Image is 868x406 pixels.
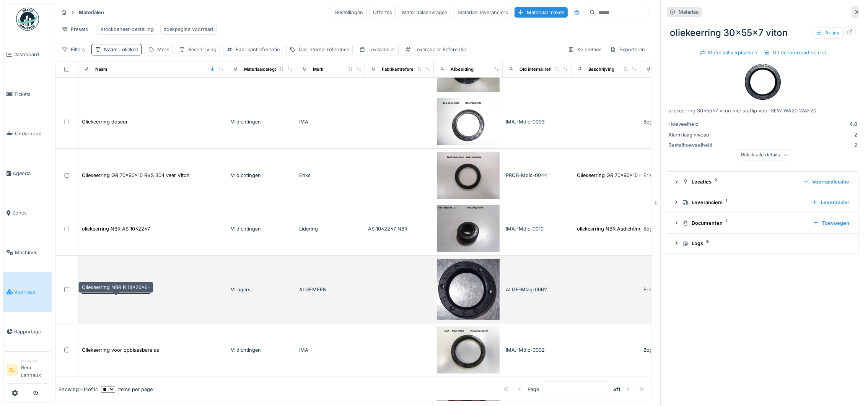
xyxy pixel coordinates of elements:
[3,154,52,193] a: Agenda
[21,358,49,364] div: Manager
[506,346,568,354] div: IMA.-Mdic-0002
[437,205,500,252] img: oliekeerring NBR AS 10x22x7
[76,9,107,16] strong: Materialen
[299,118,362,125] div: IMA
[368,46,395,53] div: Leverancier
[117,47,138,52] span: : oliekee
[12,209,49,216] span: Zones
[244,66,283,73] div: Materiaalcategorie
[82,346,159,354] div: Oliekeerring voor opblaasbare as
[679,8,700,16] div: Materiaal
[299,346,362,354] div: IMA
[670,175,855,189] summary: Locaties2Voorraadlocatie
[565,44,605,55] div: Kolommen
[729,131,857,138] div: 2
[58,24,91,35] div: Presets
[95,66,107,73] div: Naam
[761,47,830,58] div: Uit de voorraad nemen
[729,141,857,149] div: 2
[230,225,293,232] div: M dichtingen
[682,178,797,185] div: Locaties
[577,172,691,179] div: Oliekeerring GR 70x90x10 RVS 304 veer Viton ...
[437,98,500,145] img: Oliekeerring doseur
[667,23,859,43] div: oliekeerring 30x55x7 viton
[299,286,362,293] div: ALGEMEEN
[643,226,693,232] span: Bogaert transmission
[59,386,98,393] div: Showing 1 - 14 of 14
[3,35,52,75] a: Dashboard
[58,44,88,55] div: Filters
[813,27,843,38] div: Acties
[454,7,511,18] div: Materiaal leveranciers
[437,259,500,320] img: Oliekeerring NBR R 18x26x6-
[299,225,362,232] div: Lidering
[101,26,154,33] div: stockbeheer-bestelling
[744,63,782,101] img: oliekeerring 30x55x7 viton
[643,172,655,178] span: Eriks
[299,172,362,179] div: Eriks
[368,225,431,232] div: AS 10x22x7 NBR
[299,46,349,53] div: Old internal reference
[399,7,451,18] div: Materiaalaanvragen
[3,233,52,273] a: Machines
[670,195,855,209] summary: Leveranciers1Leverancier
[800,177,852,187] div: Voorraadlocatie
[738,149,791,160] div: Bekijk alle details
[157,46,169,53] div: Merk
[643,287,655,292] span: Eriks
[16,8,39,31] img: Badge_color-CXgf-gQk.svg
[21,358,49,382] li: Beni Lannaux
[670,237,855,251] summary: Logs6
[78,282,153,293] div: Oliekeerring NBR R 18x26x6-
[809,197,852,208] div: Leverancier
[313,66,323,73] div: Merk
[82,172,190,179] div: Oliekeerring GR 70x90x10 RVS 304 veer Viton
[104,46,138,53] div: Naam
[3,114,52,154] a: Onderhoud
[668,120,726,128] div: Hoeveelheid
[3,272,52,312] a: Voorraad
[643,347,693,353] span: Bogaert transmission
[188,46,217,53] div: Beschrijving
[3,193,52,233] a: Zones
[236,46,280,53] div: Fabrikantreferentie
[14,288,49,296] span: Voorraad
[506,286,568,293] div: ALGE-Mlag-0062
[506,225,568,232] div: IMA.-Mdic-0010
[682,219,807,227] div: Documenten
[437,152,500,199] img: Oliekeerring GR 70x90x10 RVS 304 veer Viton
[451,66,474,73] div: Afbeelding
[810,218,852,228] div: Toevoegen
[643,119,693,125] span: Bogaert transmission
[15,130,49,137] span: Onderhoud
[613,386,620,393] strong: of 1
[437,326,500,374] img: Oliekeerring voor opblaasbare as
[230,346,293,354] div: M dichtingen
[607,44,648,55] div: Exporteren
[7,364,18,376] li: BL
[230,118,293,125] div: M dichtingen
[370,7,396,18] div: Offertes
[15,249,49,256] span: Machines
[14,328,49,335] span: Rapportage
[668,141,726,149] div: Bestelhoeveelheid
[82,118,128,125] div: Oliekeerring doseur
[519,66,565,73] div: Old internal reference
[82,225,150,232] div: oliekeerring NBR AS 10x22x7
[14,91,49,98] span: Tickets
[682,240,849,247] div: Logs
[230,172,293,179] div: M dichtingen
[101,386,153,393] div: items per page
[506,172,568,179] div: PROB-Mdic-0044
[577,225,697,232] div: oliekeerring NBR Asdichting IMA preformer AS 10...
[382,66,422,73] div: Fabrikantreferentie
[13,51,49,58] span: Dashboard
[13,170,49,177] span: Agenda
[668,131,726,138] div: Alarm laag niveau
[230,286,293,293] div: M lagers
[696,47,761,58] div: Materiaal verplaatsen
[528,386,539,393] div: Page
[668,107,857,114] div: oliekeerring 30x55x7 viton met stoflip voor SEW WA20 WAF20
[506,118,568,125] div: IMA.-Mdic-0003
[515,7,568,18] div: Materiaal maken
